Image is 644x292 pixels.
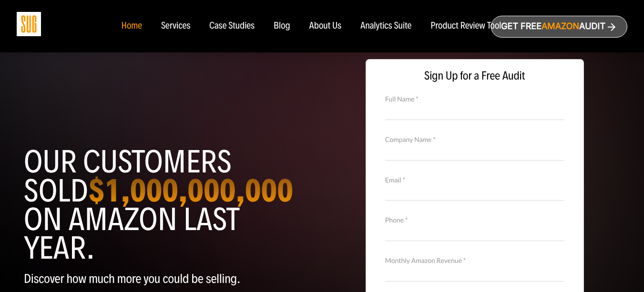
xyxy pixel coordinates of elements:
[385,255,564,266] label: Monthly Amazon Revenue *
[491,16,627,38] a: Get freeAmazonAudit
[376,69,574,83] span: Sign Up for a Free Audit
[385,184,564,201] input: Email *
[24,272,315,286] p: Discover how much more you could be selling.
[385,143,564,160] input: Company Name *
[385,215,564,225] label: Phone *
[542,21,579,31] span: Amazon
[161,21,190,31] a: Services
[385,175,564,185] label: Email *
[360,21,411,31] a: Analytics Suite
[385,224,564,241] input: Contact Number *
[88,171,293,210] strong: $1,000,000,000
[17,12,41,36] img: Sug
[385,103,564,120] input: Full Name *
[385,265,564,282] input: Monthly Amazon Revenue *
[385,134,564,145] label: Company Name *
[121,21,142,31] a: Home
[24,148,315,262] h1: Our customers sold on Amazon last year.
[430,21,501,31] a: Product Review Tool
[385,94,564,104] label: Full Name *
[209,21,255,31] a: Case Studies
[309,21,342,31] a: About Us
[274,21,290,31] a: Blog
